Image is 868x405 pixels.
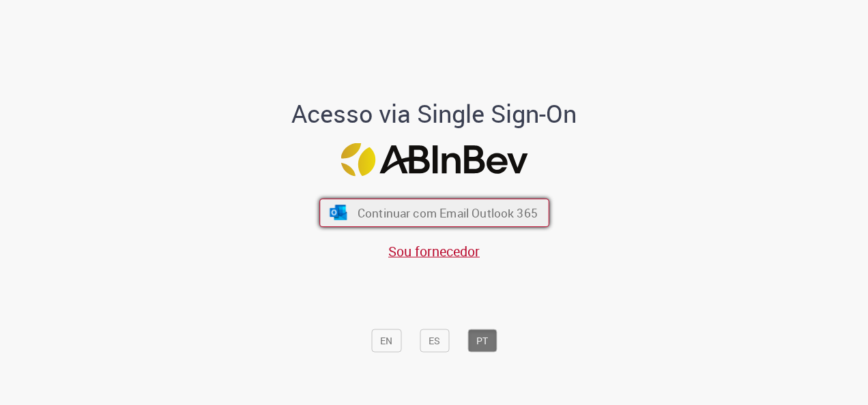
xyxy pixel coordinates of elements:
button: EN [371,329,401,352]
a: Sou fornecedor [388,241,480,260]
h1: Acesso via Single Sign-On [245,100,624,127]
button: ES [420,329,449,352]
button: ícone Azure/Microsoft 360 Continuar com Email Outlook 365 [319,198,549,227]
button: PT [467,329,497,352]
span: Continuar com Email Outlook 365 [357,205,537,221]
img: Logo ABInBev [341,143,527,177]
img: ícone Azure/Microsoft 360 [328,205,348,220]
